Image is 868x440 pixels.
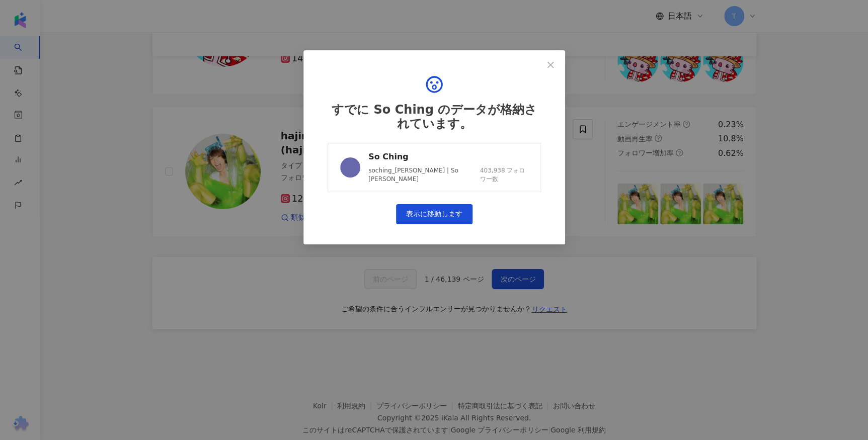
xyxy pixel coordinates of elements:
div: So Ching [368,151,528,162]
a: 表示に移動します [396,204,472,224]
div: すでに So Ching のデータが格納されています。 [328,103,541,131]
a: KOL AvatarSo Chingsoching_[PERSON_NAME] | So [PERSON_NAME]403,938 フォロワー数 [328,143,541,192]
span: close [546,61,555,69]
button: Close [540,55,561,75]
div: 403,938 フォロワー数 [480,166,528,184]
img: KOL Avatar [340,157,360,178]
div: soching_[PERSON_NAME] | So [PERSON_NAME] [368,166,478,184]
